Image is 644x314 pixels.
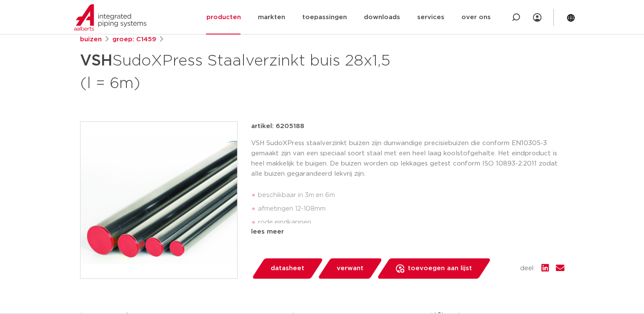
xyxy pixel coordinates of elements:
[258,216,564,229] li: rode eindkappen
[251,138,564,179] p: VSH SudoXPress staalverzinkt buizen zijn dunwandige precisiebuizen die conform EN10305-3 gemaakt ...
[80,122,237,278] img: Product Image for VSH SudoXPress Staalverzinkt buis 28x1,5 (l = 6m)
[520,263,535,274] span: deel:
[251,121,304,131] p: artikel: 6205188
[317,258,383,279] a: verwant
[258,188,564,202] li: beschikbaar in 3m en 6m
[251,227,564,237] div: lees meer
[80,53,112,69] strong: VSH
[80,48,400,94] h1: SudoXPress Staalverzinkt buis 28x1,5 (l = 6m)
[258,202,564,216] li: afmetingen 12-108mm
[80,34,102,45] a: buizen
[251,258,323,279] a: datasheet
[337,262,364,275] span: verwant
[112,34,156,45] a: groep: C1459
[408,262,472,275] span: toevoegen aan lijst
[271,262,304,275] span: datasheet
